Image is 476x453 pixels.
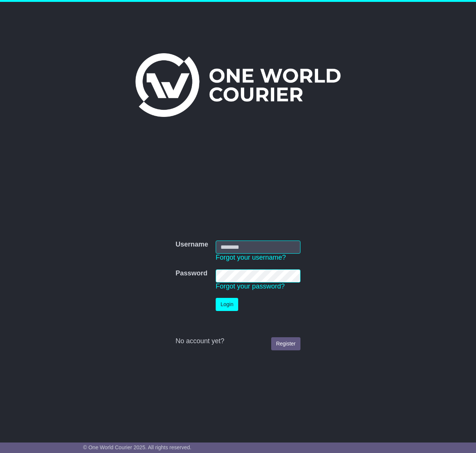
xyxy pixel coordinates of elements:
[83,444,192,450] span: © One World Courier 2025. All rights reserved.
[176,269,207,278] label: Password
[216,298,238,311] button: Login
[176,337,300,345] div: No account yet?
[135,53,340,117] img: One World
[176,241,208,249] label: Username
[271,337,300,350] a: Register
[216,283,285,290] a: Forgot your password?
[216,254,286,261] a: Forgot your username?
